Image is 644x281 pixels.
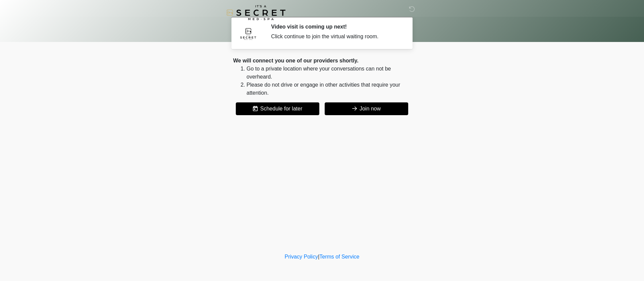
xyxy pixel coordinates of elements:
[247,81,411,97] li: Please do not drive or engage in other activities that require your attention.
[247,65,411,81] li: Go to a private location where your conversations can not be overheard.
[238,24,258,44] img: Agent Avatar
[226,5,285,20] img: It's A Secret Med Spa Logo
[271,33,401,41] div: Click continue to join the virtual waiting room.
[318,254,319,260] a: |
[236,102,319,115] button: Schedule for later
[325,102,408,115] button: Join now
[233,57,411,65] div: We will connect you one of our providers shortly.
[285,254,318,260] a: Privacy Policy
[271,24,401,30] h2: Video visit is coming up next!
[319,254,359,260] a: Terms of Service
